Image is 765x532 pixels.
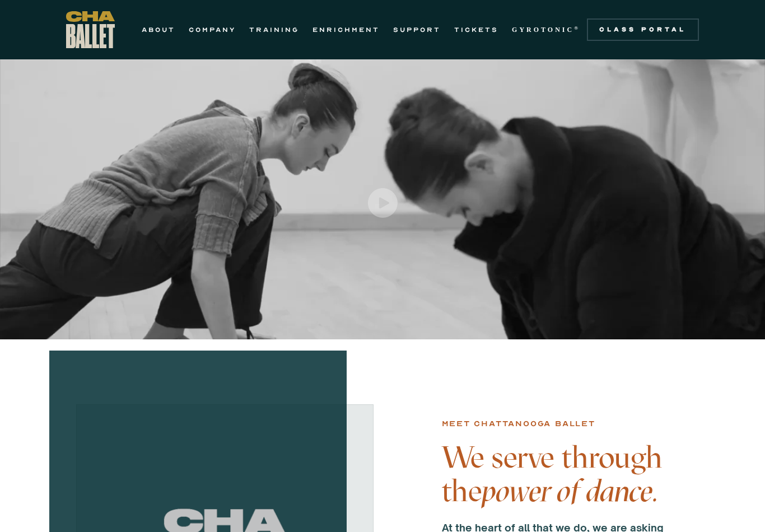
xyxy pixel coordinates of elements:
[482,473,659,509] em: power of dance.
[442,417,595,431] div: Meet chattanooga ballet
[574,25,580,31] sup: ®
[189,23,236,36] a: COMPANY
[66,11,115,48] a: home
[442,441,666,508] h4: We serve through the
[512,26,574,34] strong: GYROTONIC
[512,23,580,36] a: GYROTONIC®
[142,23,175,36] a: ABOUT
[594,25,692,34] div: Class Portal
[312,23,380,36] a: ENRICHMENT
[249,23,299,36] a: TRAINING
[454,23,498,36] a: TICKETS
[393,23,441,36] a: SUPPORT
[587,18,699,41] a: Class Portal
